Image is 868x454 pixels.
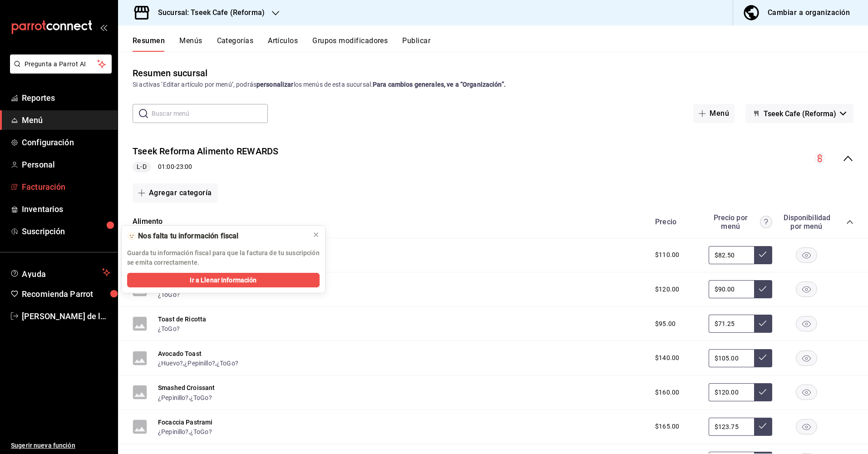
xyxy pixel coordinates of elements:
button: ¿ToGo? [190,393,212,402]
input: Sin ajuste [709,418,754,436]
input: Sin ajuste [709,383,754,401]
div: 01:00 - 23:00 [133,162,278,173]
div: Resumen sucursal [133,66,207,80]
span: Pregunta a Parrot AI [25,59,98,69]
button: Menús [179,36,202,52]
button: Ir a Llenar Información [127,273,320,287]
button: Focaccia Pastrami [158,418,213,427]
div: Si activas ‘Editar artículo por menú’, podrás los menús de esta sucursal. [133,80,853,89]
span: Tseek Cafe (Reforma) [764,109,836,118]
div: Precio por menú [709,213,772,231]
span: $165.00 [655,422,679,431]
div: Precio [646,217,704,226]
button: ¿ToGo? [158,324,180,333]
button: ¿ToGo? [190,427,212,436]
span: Menú [22,114,110,126]
span: $95.00 [655,319,676,329]
span: Suscripción [22,225,110,237]
button: Resumen [133,36,165,52]
div: , [158,392,215,402]
span: Inventarios [22,203,110,215]
span: Configuración [22,136,110,148]
div: Disponibilidad por menú [784,213,829,231]
input: Sin ajuste [709,280,754,298]
button: ¿ToGo? [217,359,238,368]
button: Pregunta a Parrot AI [10,54,112,74]
button: open_drawer_menu [100,24,107,31]
button: Tseek Cafe (Reforma) [745,104,853,123]
strong: personalizar [256,81,294,88]
input: Sin ajuste [709,246,754,264]
input: Sin ajuste [709,349,754,367]
button: Alimento [133,217,163,227]
div: navigation tabs [133,36,868,52]
button: ¿Huevo? [158,359,183,368]
div: Cambiar a organización [768,6,850,19]
span: Sugerir nueva función [11,441,110,450]
p: Guarda tu información fiscal para que la factura de tu suscripción se emita correctamente. [127,248,320,267]
button: Grupos modificadores [312,36,388,52]
button: ¿ToGo? [158,290,180,299]
span: $110.00 [655,250,679,260]
button: ¿Pepinillo? [184,359,215,368]
button: Menú [693,104,735,123]
button: Smashed Croissant [158,383,215,392]
span: Ayuda [22,267,99,278]
div: , , [158,358,238,368]
span: Recomienda Parrot [22,288,110,300]
a: Pregunta a Parrot AI [6,66,112,75]
button: ¿Pepinillo? [158,427,189,436]
span: $140.00 [655,353,679,363]
span: [PERSON_NAME] de la [PERSON_NAME] [22,310,110,322]
button: Toast de Ricotta [158,315,206,324]
span: Personal [22,158,110,171]
span: $160.00 [655,388,679,397]
div: , [158,427,213,436]
button: Agregar categoría [133,183,217,202]
span: Facturación [22,181,110,193]
button: collapse-category-row [846,218,853,226]
button: ¿Pepinillo? [158,393,189,402]
input: Buscar menú [152,104,268,123]
button: Publicar [402,36,430,52]
strong: Para cambios generales, ve a “Organización”. [373,81,506,88]
span: Reportes [22,92,110,104]
button: Categorías [217,36,254,52]
span: L-D [133,162,150,172]
button: Tseek Reforma Alimento REWARDS [133,145,278,158]
button: Artículos [268,36,298,52]
div: 🫥 Nos falta tu información fiscal [127,231,305,241]
span: $120.00 [655,285,679,294]
button: Avocado Toast [158,349,202,358]
span: Ir a Llenar Información [190,276,256,285]
input: Sin ajuste [709,315,754,333]
div: collapse-menu-row [118,138,868,180]
h3: Sucursal: Tseek Cafe (Reforma) [151,7,265,18]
